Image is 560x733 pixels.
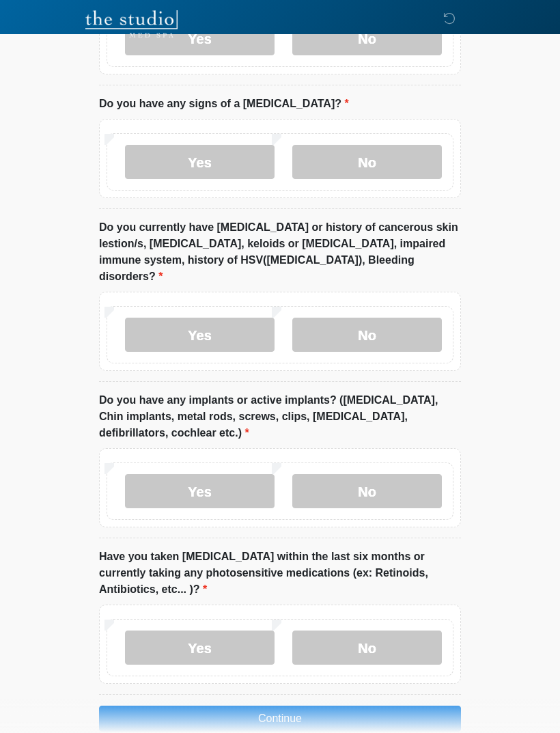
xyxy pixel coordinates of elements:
[292,145,442,179] label: No
[292,474,442,508] label: No
[292,318,442,352] label: No
[125,145,275,179] label: Yes
[99,706,461,732] button: Continue
[99,219,461,285] label: Do you currently have [MEDICAL_DATA] or history of cancerous skin lestion/s, [MEDICAL_DATA], kelo...
[125,318,275,352] label: Yes
[125,474,275,508] label: Yes
[99,96,349,112] label: Do you have any signs of a [MEDICAL_DATA]?
[125,631,275,665] label: Yes
[292,631,442,665] label: No
[99,549,461,598] label: Have you taken [MEDICAL_DATA] within the last six months or currently taking any photosensitive m...
[85,10,178,38] img: The Studio Med Spa Logo
[99,392,461,441] label: Do you have any implants or active implants? ([MEDICAL_DATA], Chin implants, metal rods, screws, ...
